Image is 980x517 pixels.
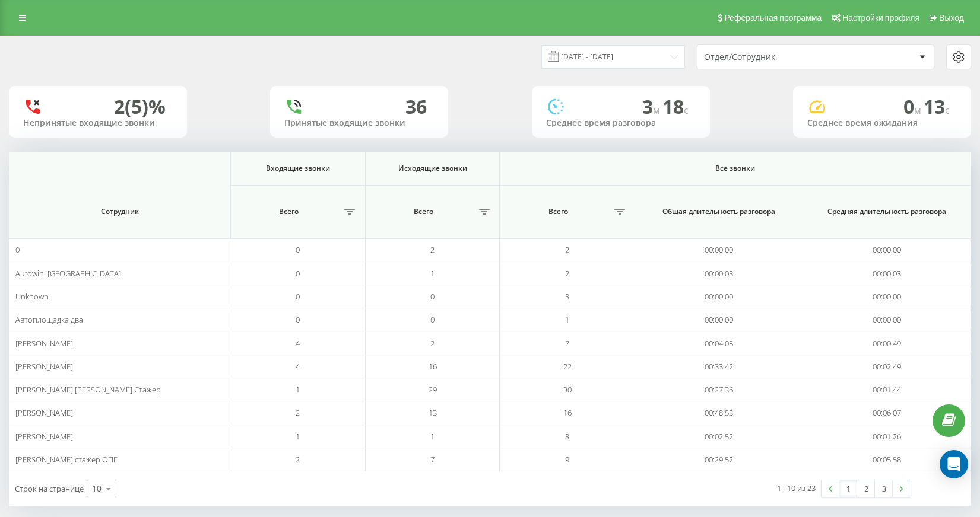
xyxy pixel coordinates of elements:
span: 16 [563,407,572,418]
span: [PERSON_NAME] [15,338,73,349]
td: 00:00:00 [635,285,803,308]
span: c [684,104,689,117]
div: Среднее время разговора [546,118,696,128]
span: Autowini [GEOGRAPHIC_DATA] [15,268,121,279]
span: Все звонки [529,164,941,173]
div: Среднее время ожидания [807,118,957,128]
span: Реферальная программа [724,13,822,23]
span: 7 [565,338,569,349]
div: Принятые входящие звонки [284,118,434,128]
span: 2 [430,338,435,349]
span: Сотрудник [26,207,214,216]
div: 10 [92,483,102,494]
td: 00:06:07 [803,401,971,425]
td: 00:00:00 [803,308,971,331]
a: 2 [857,480,875,497]
td: 00:00:49 [803,331,971,355]
span: м [653,104,662,117]
span: 1 [430,431,435,442]
span: 22 [563,361,572,372]
span: 18 [662,94,689,119]
span: 1 [296,384,300,395]
div: Непринятые входящие звонки [23,118,173,128]
div: 1 - 10 из 23 [777,482,816,494]
span: [PERSON_NAME] [15,431,73,442]
span: 30 [563,384,572,395]
span: 9 [565,454,569,465]
td: 00:05:58 [803,448,971,471]
div: Open Intercom Messenger [940,450,968,478]
span: 7 [430,454,435,465]
span: м [914,104,924,117]
span: 29 [429,384,437,395]
span: [PERSON_NAME] стажер ОПГ [15,454,118,465]
span: Исходящие звонки [378,164,487,173]
td: 00:29:52 [635,448,803,471]
span: 16 [429,361,437,372]
span: 1 [296,431,300,442]
span: 1 [565,314,569,325]
span: [PERSON_NAME] [15,407,73,418]
span: Всего [237,207,341,216]
span: c [945,104,950,117]
span: Общая длительность разговора [648,207,789,216]
a: 3 [875,480,893,497]
td: 00:00:00 [803,238,971,261]
span: 0 [15,244,20,255]
td: 00:02:49 [803,355,971,378]
td: 00:00:00 [635,238,803,261]
span: 13 [924,94,950,119]
span: 4 [296,338,300,349]
td: 00:01:26 [803,425,971,448]
span: Всего [372,207,475,216]
span: 4 [296,361,300,372]
span: 3 [642,94,662,119]
span: [PERSON_NAME] [15,361,73,372]
span: Входящие звонки [243,164,353,173]
span: 0 [430,291,435,302]
span: Выход [939,13,964,23]
td: 00:33:42 [635,355,803,378]
td: 00:04:05 [635,331,803,355]
span: 0 [296,244,300,255]
span: 0 [903,94,924,119]
span: 3 [565,431,569,442]
span: Настройки профиля [842,13,919,23]
span: 2 [565,268,569,279]
span: 13 [429,407,437,418]
span: 2 [296,454,300,465]
td: 00:00:03 [635,261,803,285]
span: 0 [296,314,300,325]
div: 36 [405,95,427,118]
span: 2 [296,407,300,418]
span: Автоплощадка два [15,314,83,325]
td: 00:01:44 [803,378,971,401]
td: 00:48:53 [635,401,803,425]
td: 00:27:36 [635,378,803,401]
span: 2 [430,244,435,255]
td: 00:00:03 [803,261,971,285]
div: Отдел/Сотрудник [704,52,846,62]
td: 00:00:00 [803,285,971,308]
span: Unknown [15,291,49,302]
div: 2 (5)% [114,95,166,118]
span: 3 [565,291,569,302]
span: Всего [506,207,610,216]
span: 0 [296,268,300,279]
span: 0 [296,291,300,302]
td: 00:00:00 [635,308,803,331]
span: 1 [430,268,435,279]
span: [PERSON_NAME] [PERSON_NAME] Стажер [15,384,161,395]
td: 00:02:52 [635,425,803,448]
a: 1 [839,480,857,497]
span: Средняя длительность разговора [817,207,957,216]
span: 0 [430,314,435,325]
span: Строк на странице [15,483,84,494]
span: 2 [565,244,569,255]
